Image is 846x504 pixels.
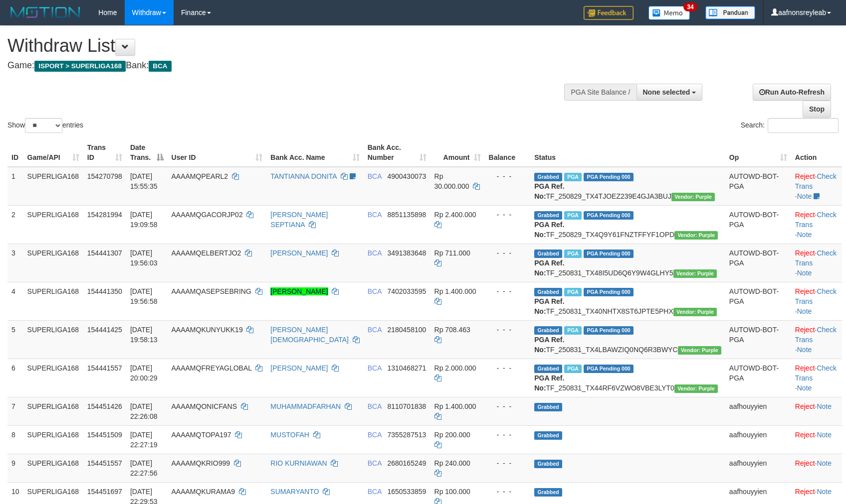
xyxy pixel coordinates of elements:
[791,359,842,397] td: · ·
[368,211,382,219] span: BCA
[23,320,83,359] td: SUPERLIGA168
[534,374,564,392] b: PGA Ref. No:
[791,282,842,320] td: · ·
[530,167,725,206] td: TF_250829_TX4TJOEZ239E4GJA3BUJ
[23,425,83,454] td: SUPERLIGA168
[797,307,812,315] a: Note
[564,250,582,258] span: Marked by aafsoycanthlai
[671,193,715,201] span: Vendor URL: https://trx4.1velocity.biz
[368,364,382,372] span: BCA
[387,364,426,372] span: Copy 1310468271 to clipboard
[434,211,476,219] span: Rp 2.400.000
[270,488,319,496] a: SUMARYANTO
[387,431,426,439] span: Copy 7355287513 to clipboard
[725,282,791,320] td: AUTOWD-BOT-PGA
[87,402,122,410] span: 154451426
[741,118,839,133] label: Search:
[7,118,83,133] label: Show entries
[7,244,23,282] td: 3
[172,364,252,372] span: AAAAMQFREYAGLOBAL
[795,287,837,305] a: Check Trans
[368,431,382,439] span: BCA
[7,320,23,359] td: 5
[368,249,382,257] span: BCA
[725,425,791,454] td: aafhouyyien
[434,172,469,190] span: Rp 30.000.000
[584,6,634,20] img: Feedback.jpg
[489,363,527,373] div: - - -
[791,167,842,206] td: · ·
[34,61,126,72] span: ISPORT > SUPERLIGA168
[489,210,527,220] div: - - -
[87,172,122,180] span: 154270798
[7,167,23,206] td: 1
[725,397,791,425] td: aafhouyyien
[434,431,470,439] span: Rp 200.000
[725,167,791,206] td: AUTOWD-BOT-PGA
[87,364,122,372] span: 154441557
[534,211,562,220] span: Grabbed
[368,326,382,334] span: BCA
[87,249,122,257] span: 154441307
[23,138,83,167] th: Game/API: activate to sort column ascending
[725,205,791,244] td: AUTOWD-BOT-PGA
[25,118,62,133] select: Showentries
[795,172,837,190] a: Check Trans
[87,459,122,467] span: 154451557
[817,431,832,439] a: Note
[270,211,328,229] a: [PERSON_NAME] SEPTIANA
[266,138,363,167] th: Bank Acc. Name: activate to sort column ascending
[168,138,267,167] th: User ID: activate to sort column ascending
[130,211,158,229] span: [DATE] 19:09:58
[387,402,426,410] span: Copy 8110701838 to clipboard
[434,459,470,467] span: Rp 240.000
[564,365,582,373] span: Marked by aafsoycanthlai
[23,397,83,425] td: SUPERLIGA168
[434,287,476,295] span: Rp 1.400.000
[434,402,476,410] span: Rp 1.400.000
[434,249,470,257] span: Rp 711.000
[795,211,815,219] a: Reject
[130,326,158,344] span: [DATE] 19:58:13
[584,250,634,258] span: PGA Pending
[795,287,815,295] a: Reject
[584,326,634,335] span: PGA Pending
[387,326,426,334] span: Copy 2180458100 to clipboard
[534,173,562,181] span: Grabbed
[534,403,562,411] span: Grabbed
[817,402,832,410] a: Note
[534,259,564,277] b: PGA Ref. No:
[534,365,562,373] span: Grabbed
[387,172,426,180] span: Copy 4900430073 to clipboard
[803,101,831,118] a: Stop
[795,364,815,372] a: Reject
[791,244,842,282] td: · ·
[489,286,527,296] div: - - -
[23,205,83,244] td: SUPERLIGA168
[172,431,231,439] span: AAAAMQTOPA197
[87,431,122,439] span: 154451509
[489,171,527,181] div: - - -
[7,454,23,482] td: 9
[678,346,721,355] span: Vendor URL: https://trx4.1velocity.biz
[795,488,815,496] a: Reject
[368,459,382,467] span: BCA
[584,211,634,220] span: PGA Pending
[530,359,725,397] td: TF_250831_TX44RF6VZWO8VBE3LYT0
[530,205,725,244] td: TF_250829_TX4Q9Y61FNZTFFYF1OPD
[753,84,831,101] a: Run Auto-Refresh
[364,138,430,167] th: Bank Acc. Number: activate to sort column ascending
[705,6,755,19] img: panduan.png
[270,431,309,439] a: MUSTOFAH
[7,5,83,20] img: MOTION_logo.png
[172,287,251,295] span: AAAAMQASEPSEBRING
[797,192,812,200] a: Note
[791,397,842,425] td: ·
[130,459,158,477] span: [DATE] 22:27:56
[485,138,531,167] th: Balance
[725,320,791,359] td: AUTOWD-BOT-PGA
[530,244,725,282] td: TF_250831_TX48I5UD6Q6Y9W4GLHY5
[23,282,83,320] td: SUPERLIGA168
[149,61,171,72] span: BCA
[270,172,337,180] a: TANTIANNA DONITA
